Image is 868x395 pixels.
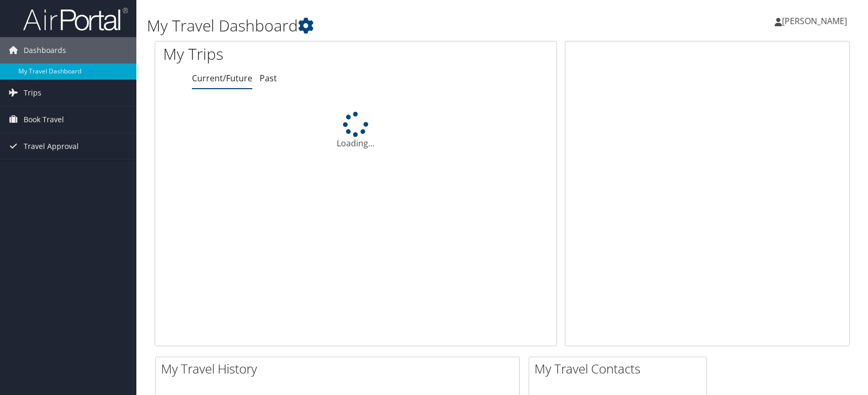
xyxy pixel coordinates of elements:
h1: My Travel Dashboard [147,15,620,37]
a: Past [260,72,277,84]
img: airportal-logo.png [23,7,128,31]
a: Current/Future [192,72,252,84]
h1: My Trips [163,43,381,65]
span: Trips [24,80,41,106]
span: [PERSON_NAME] [782,15,847,27]
span: Travel Approval [24,133,79,159]
h2: My Travel History [161,360,519,378]
div: Loading... [155,112,556,150]
span: Book Travel [24,106,64,133]
a: [PERSON_NAME] [775,5,858,37]
h2: My Travel Contacts [534,360,706,378]
span: Dashboards [24,37,66,63]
